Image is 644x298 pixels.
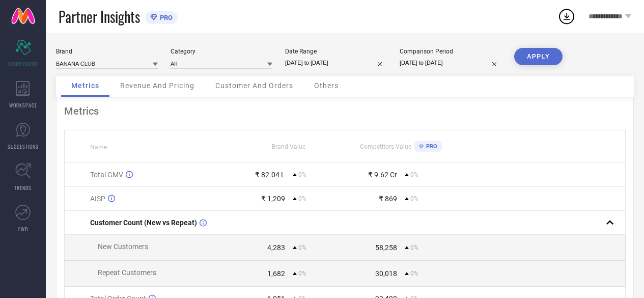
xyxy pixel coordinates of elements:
[90,171,123,179] span: Total GMV
[90,195,105,203] span: AISP
[18,225,28,233] span: FWD
[410,195,418,202] span: 0%
[64,105,626,117] div: Metrics
[272,143,305,150] span: Brand Value
[71,82,99,90] span: Metrics
[410,270,418,277] span: 0%
[410,244,418,251] span: 0%
[267,269,285,278] div: 1,682
[298,195,306,202] span: 0%
[400,48,501,55] div: Comparison Period
[379,195,397,203] div: ₹ 869
[400,58,501,68] input: Select comparison period
[285,58,387,68] input: Select date range
[557,7,576,25] div: Open download list
[90,219,197,227] span: Customer Count (New vs Repeat)
[314,82,339,90] span: Others
[285,48,387,55] div: Date Range
[171,48,272,55] div: Category
[298,270,306,277] span: 0%
[120,82,194,90] span: Revenue And Pricing
[157,14,173,21] span: PRO
[375,243,397,252] div: 58,258
[375,269,397,278] div: 30,018
[59,6,140,27] span: Partner Insights
[14,184,32,192] span: TRENDS
[410,171,418,178] span: 0%
[255,171,285,179] div: ₹ 82.04 L
[424,143,437,150] span: PRO
[9,101,37,109] span: WORKSPACE
[368,171,397,179] div: ₹ 9.62 Cr
[298,171,306,178] span: 0%
[514,48,563,65] button: APPLY
[90,144,107,151] span: Name
[298,244,306,251] span: 0%
[360,143,411,150] span: Competitors Value
[8,60,38,68] span: SCORECARDS
[215,82,293,90] span: Customer And Orders
[98,268,156,277] span: Repeat Customers
[8,143,39,150] span: SUGGESTIONS
[267,243,285,252] div: 4,283
[261,195,285,203] div: ₹ 1,209
[98,242,148,251] span: New Customers
[56,48,158,55] div: Brand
